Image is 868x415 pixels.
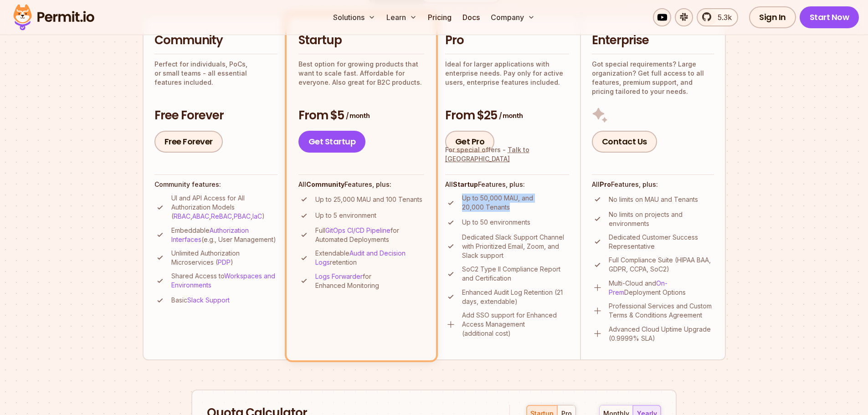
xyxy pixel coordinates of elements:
p: Up to 50 environments [462,218,530,227]
a: RBAC [174,212,190,220]
p: Basic [171,296,230,305]
p: Up to 50,000 MAU, and 20,000 Tenants [462,194,569,212]
p: Up to 5 environment [315,211,376,220]
p: Unlimited Authorization Microservices ( ) [171,249,277,267]
p: Perfect for individuals, PoCs, or small teams - all essential features included. [154,60,277,87]
a: PDP [218,258,231,266]
button: Company [487,8,539,26]
a: Free Forever [154,131,223,153]
a: Authorization Interfaces [171,226,249,243]
h2: Community [154,32,277,49]
a: Get Startup [298,131,366,153]
p: Enhanced Audit Log Retention (21 days, extendable) [462,288,569,306]
div: For special offers - [445,145,569,164]
a: IaC [252,212,262,220]
p: Full for Automated Deployments [315,226,424,244]
p: Advanced Cloud Uptime Upgrade (0.9999% SLA) [609,325,714,343]
button: Learn [383,8,421,26]
p: Dedicated Slack Support Channel with Prioritized Email, Zoom, and Slack support [462,233,569,260]
strong: Startup [453,180,478,188]
a: Audit and Decision Logs [315,249,406,266]
p: for Enhanced Monitoring [315,272,424,290]
span: / month [346,111,370,120]
h4: Community features: [154,180,277,189]
h3: From $5 [298,108,424,124]
a: ABAC [192,212,209,220]
a: Get Pro [445,131,495,153]
h4: All Features, plus: [592,180,714,189]
a: ReBAC [211,212,232,220]
h2: Startup [298,32,424,49]
p: Full Compliance Suite (HIPAA BAA, GDPR, CCPA, SoC2) [609,256,714,274]
p: Ideal for larger applications with enterprise needs. Pay only for active users, enterprise featur... [445,60,569,87]
p: No limits on projects and environments [609,210,714,228]
p: Dedicated Customer Success Representative [609,233,714,251]
h3: From $25 [445,108,569,124]
img: Permit logo [9,2,98,33]
a: 5.3k [697,8,738,26]
a: Logs Forwarder [315,272,363,280]
strong: Community [306,180,344,188]
a: Pricing [424,8,455,26]
h4: All Features, plus: [445,180,569,189]
p: SoC2 Type II Compliance Report and Certification [462,265,569,283]
p: Got special requirements? Large organization? Get full access to all features, premium support, a... [592,60,714,96]
h2: Pro [445,32,569,49]
p: Up to 25,000 MAU and 100 Tenants [315,195,422,204]
a: Start Now [800,6,859,28]
button: Solutions [329,8,379,26]
a: Sign In [749,6,796,28]
h3: Free Forever [154,108,277,124]
p: Embeddable (e.g., User Management) [171,226,277,244]
span: 5.3k [712,12,732,23]
span: / month [499,111,523,120]
h2: Enterprise [592,32,714,49]
p: Extendable retention [315,249,424,267]
a: PBAC [234,212,251,220]
p: Professional Services and Custom Terms & Conditions Agreement [609,302,714,320]
a: Slack Support [187,296,230,304]
a: Docs [459,8,483,26]
p: Shared Access to [171,272,277,290]
p: No limits on MAU and Tenants [609,195,698,204]
a: Contact Us [592,131,657,153]
p: Multi-Cloud and Deployment Options [609,279,714,297]
a: On-Prem [609,279,668,296]
h4: All Features, plus: [298,180,424,189]
p: UI and API Access for All Authorization Models ( , , , , ) [171,194,277,221]
p: Best option for growing products that want to scale fast. Affordable for everyone. Also great for... [298,60,424,87]
strong: Pro [600,180,611,188]
p: Add SSO support for Enhanced Access Management (additional cost) [462,311,569,338]
a: GitOps CI/CD Pipeline [325,226,390,234]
